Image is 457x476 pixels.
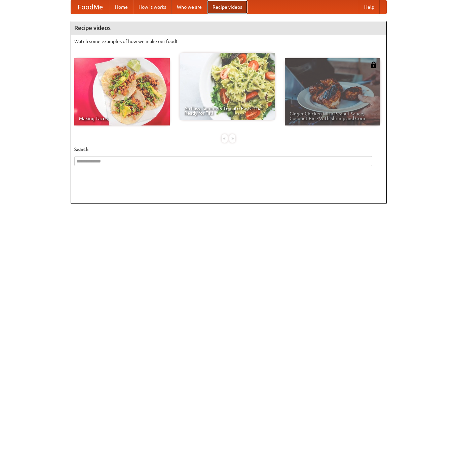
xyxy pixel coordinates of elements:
a: An Easy, Summery Tomato Pasta That's Ready for Fall [180,53,275,120]
a: FoodMe [71,0,110,14]
h5: Search [74,146,383,153]
span: An Easy, Summery Tomato Pasta That's Ready for Fall [184,106,270,115]
a: Recipe videos [207,0,247,14]
a: Help [359,0,380,14]
h4: Recipe videos [71,21,386,35]
a: Making Tacos [74,58,170,125]
a: Who we are [172,0,207,14]
div: » [229,134,235,143]
span: Making Tacos [79,116,165,121]
a: Home [110,0,133,14]
div: « [222,134,228,143]
a: How it works [133,0,172,14]
img: 483408.png [370,62,377,68]
p: Watch some examples of how we make our food! [74,38,383,45]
